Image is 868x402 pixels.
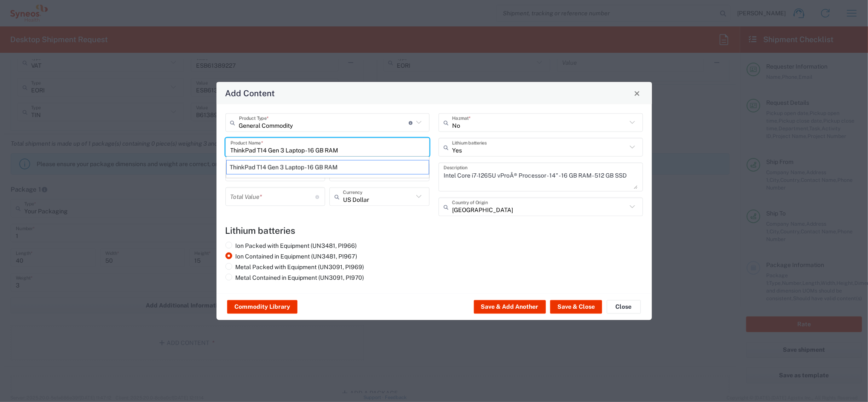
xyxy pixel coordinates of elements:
label: Metal Packed with Equipment (UN3091, PI969) [225,263,364,271]
button: Commodity Library [227,300,297,314]
h4: Add Content [225,87,275,99]
button: Save & Add Another [474,300,546,314]
label: Ion Contained in Equipment (UN3481, PI967) [225,253,358,260]
h4: Lithium batteries [225,225,643,236]
button: Save & Close [550,300,602,314]
div: ThinkPad T14 Gen 3 Laptop - 16 GB RAM [226,160,429,175]
button: Close [631,87,643,99]
label: Ion Packed with Equipment (UN3481, PI966) [225,242,357,250]
button: Close [607,300,641,314]
label: Metal Contained in Equipment (UN3091, PI970) [225,274,364,281]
